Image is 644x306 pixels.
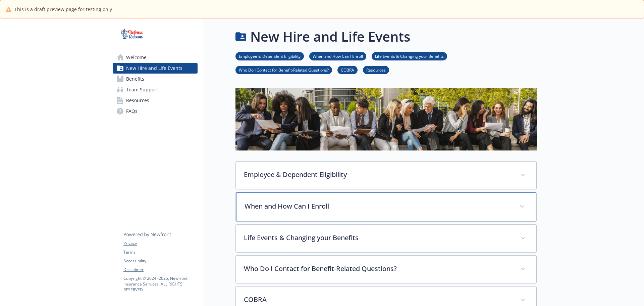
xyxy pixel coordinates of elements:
div: Who Do I Contact for Benefit-Related Questions? [236,256,536,283]
div: Life Events & Changing your Benefits [236,225,536,252]
a: New Hire and Life Events [113,63,198,74]
span: Welcome [126,52,147,63]
p: Who Do I Contact for Benefit-Related Questions? [244,264,512,274]
span: Team Support [126,84,158,95]
a: Welcome [113,52,198,63]
a: Accessibility [123,258,197,264]
p: Copyright © 2024 - 2025 , Newfront Insurance Services, ALL RIGHTS RESERVED [123,275,197,293]
a: Disclaimer [123,267,197,273]
a: Resources [363,67,389,73]
span: Resources [126,95,149,106]
img: new hire page banner [235,88,537,150]
span: FAQs [126,106,138,117]
p: When and How Can I Enroll [245,201,512,211]
a: FAQs [113,106,198,117]
a: When and How Can I Enroll [309,53,366,59]
p: COBRA [244,295,512,305]
a: Who Do I Contact for Benefit-Related Questions? [235,67,332,73]
a: Resources [113,95,198,106]
a: Employee & Dependent Eligibility [235,53,304,59]
a: Terms [123,249,197,255]
p: Life Events & Changing your Benefits [244,233,512,243]
a: Privacy [123,241,197,247]
span: Benefits [126,74,144,84]
p: Employee & Dependent Eligibility [244,170,512,180]
div: Employee & Dependent Eligibility [236,162,536,189]
div: When and How Can I Enroll [236,192,536,221]
span: New Hire and Life Events [126,63,182,74]
a: Life Events & Changing your Benefits [372,53,447,59]
a: Team Support [113,84,198,95]
h1: New Hire and Life Events [250,27,410,47]
a: COBRA [337,67,358,73]
span: This is a draft preview page for testing only [14,6,112,13]
a: Benefits [113,74,198,84]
